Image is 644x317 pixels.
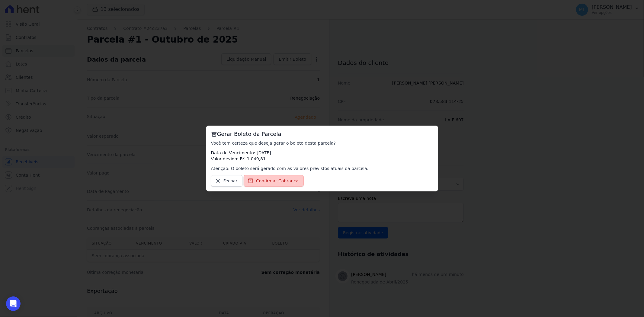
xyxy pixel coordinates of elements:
div: Open Intercom Messenger [6,296,21,311]
a: Fechar [211,175,243,187]
p: Data de Vencimento: [DATE] Valor devido: R$ 1.049,81 [211,150,433,162]
a: Confirmar Cobrança [244,175,304,187]
p: Você tem certeza que deseja gerar o boleto desta parcela? [211,140,433,146]
p: Atenção: O boleto será gerado com as valores previstos atuais da parcela. [211,165,433,171]
h3: Gerar Boleto da Parcela [211,130,433,138]
span: Fechar [223,178,238,184]
span: Confirmar Cobrança [256,178,299,184]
